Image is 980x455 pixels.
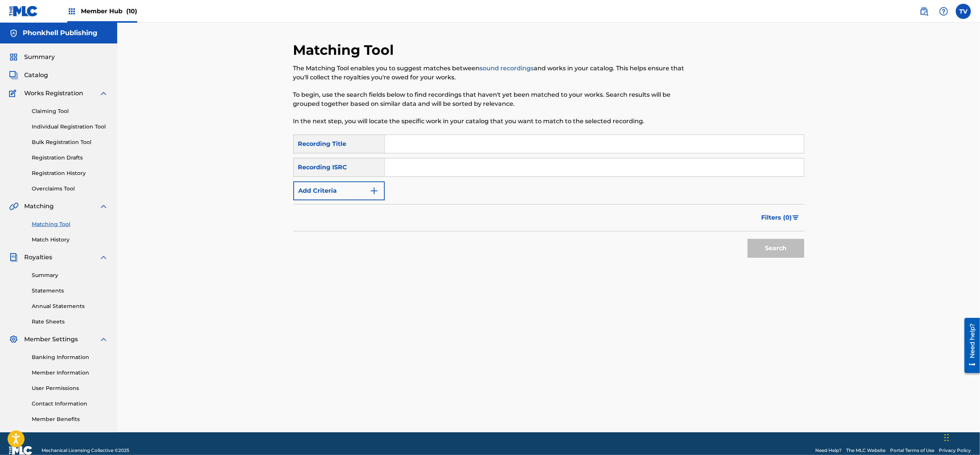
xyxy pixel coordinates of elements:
span: Works Registration [24,89,83,98]
img: Top Rightsholders [67,7,76,16]
a: Public Search [917,4,932,19]
img: expand [99,253,108,262]
a: Member Benefits [32,415,108,423]
div: User Menu [956,4,971,19]
a: User Permissions [32,384,108,392]
a: Portal Terms of Use [890,447,934,454]
a: Registration History [32,169,108,177]
h2: Matching Tool [293,42,398,59]
p: The Matching Tool enables you to suggest matches between and works in your catalog. This helps en... [293,64,687,82]
a: The MLC Website [846,447,886,454]
img: Summary [9,53,18,62]
img: Member Settings [9,335,18,344]
a: Contact Information [32,400,108,408]
img: help [939,7,948,16]
a: Summary [32,271,108,279]
img: filter [793,215,799,220]
img: Catalog [9,71,18,80]
img: search [920,7,929,16]
span: Member Hub [81,7,137,15]
div: Ziehen [944,426,949,449]
a: Member Information [32,369,108,377]
p: In the next step, you will locate the specific work in your catalog that you want to match to the... [293,117,687,126]
a: Registration Drafts [32,154,108,162]
h5: Phonkhell Publishing [23,29,98,37]
span: (10) [126,8,137,15]
img: logo [9,446,33,455]
a: Annual Statements [32,302,108,310]
form: Search Form [293,135,804,262]
iframe: Resource Center [959,315,980,376]
a: Privacy Policy [939,447,971,454]
img: MLC Logo [9,6,38,17]
a: Need Help? [815,447,842,454]
span: Matching [24,202,54,211]
button: Filters (0) [757,208,804,227]
a: CatalogCatalog [9,71,48,80]
iframe: Chat Widget [942,419,980,455]
span: Member Settings [24,335,78,344]
a: Banking Information [32,353,108,361]
a: Overclaims Tool [32,185,108,193]
a: Match History [32,236,108,244]
a: Matching Tool [32,220,108,228]
a: Rate Sheets [32,318,108,326]
img: expand [99,202,108,211]
a: SummarySummary [9,53,55,62]
span: Summary [24,53,55,62]
div: Help [936,4,951,19]
img: Matching [9,202,19,211]
img: 9d2ae6d4665cec9f34b9.svg [370,186,379,195]
span: Royalties [24,253,52,262]
img: Accounts [9,29,18,38]
a: sound recordings [480,65,534,72]
img: expand [99,89,108,98]
a: Bulk Registration Tool [32,138,108,146]
a: Statements [32,287,108,295]
span: Mechanical Licensing Collective © 2025 [42,447,129,454]
div: Chat-Widget [942,419,980,455]
a: Claiming Tool [32,107,108,115]
button: Add Criteria [293,181,385,200]
img: Works Registration [9,89,19,98]
span: Filters ( 0 ) [762,213,792,222]
a: Individual Registration Tool [32,123,108,131]
span: Catalog [24,71,48,80]
p: To begin, use the search fields below to find recordings that haven't yet been matched to your wo... [293,90,687,108]
img: expand [99,335,108,344]
img: Royalties [9,253,18,262]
